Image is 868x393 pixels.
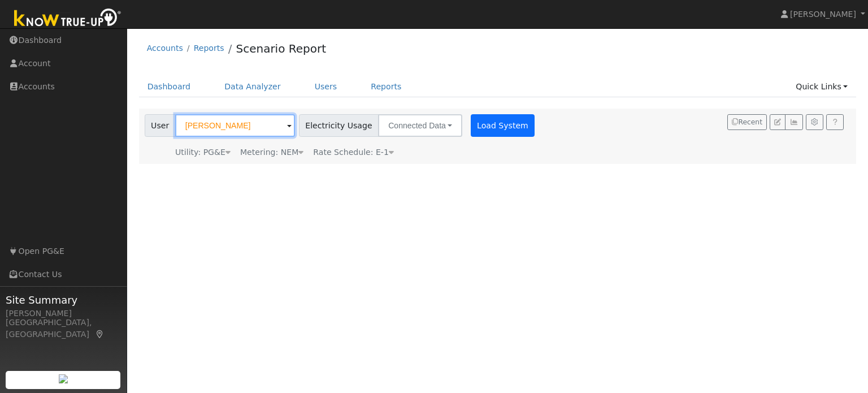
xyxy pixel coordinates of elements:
input: Select a User [175,114,295,137]
div: [GEOGRAPHIC_DATA], [GEOGRAPHIC_DATA] [6,317,121,340]
button: Load System [471,114,535,137]
img: Know True-Up [8,6,127,32]
span: User [145,114,176,137]
span: Alias: HE1 [313,148,394,157]
a: Accounts [147,44,183,53]
span: Electricity Usage [299,114,379,137]
a: Data Analyzer [216,76,289,97]
img: retrieve [59,374,68,383]
a: Reports [194,44,224,53]
span: [PERSON_NAME] [790,10,856,19]
a: Quick Links [787,76,856,97]
a: Help Link [826,114,844,130]
button: Recent [727,114,767,130]
button: Connected Data [378,114,462,137]
a: Users [306,76,346,97]
div: Metering: NEM [240,146,303,158]
a: Map [95,330,105,339]
button: Settings [806,114,823,130]
span: Site Summary [6,292,121,308]
div: Utility: PG&E [175,146,231,158]
div: [PERSON_NAME] [6,308,121,319]
button: Multi-Series Graph [785,114,802,130]
button: Edit User [770,114,785,130]
a: Dashboard [139,76,199,97]
a: Reports [362,76,410,97]
a: Scenario Report [236,42,326,55]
